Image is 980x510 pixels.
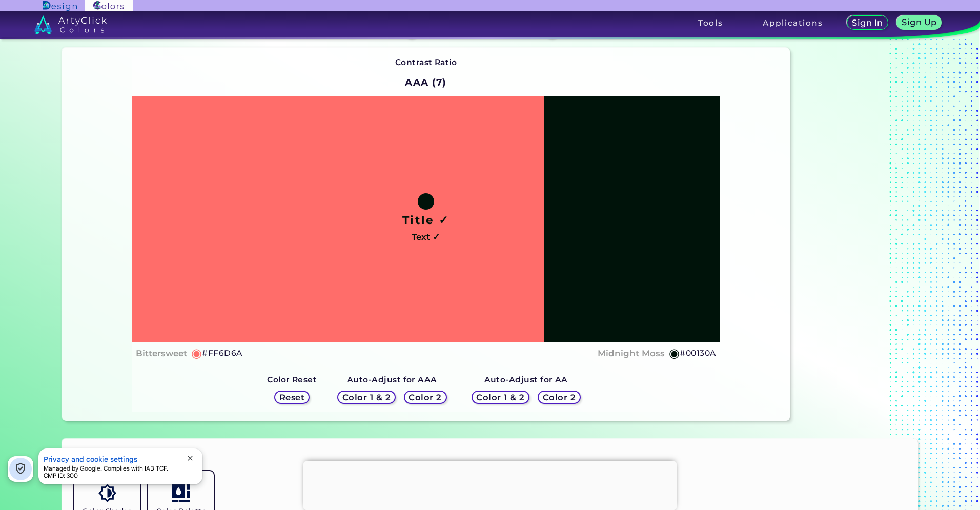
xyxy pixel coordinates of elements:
[303,461,677,507] iframe: Advertisement
[400,71,451,94] h2: AAA (7)
[341,393,392,401] h5: Color 1 & 2
[484,375,568,384] strong: Auto-Adjust for AA
[475,393,525,401] h5: Color 1 & 2
[98,484,116,502] img: icon_color_shades.svg
[680,346,716,360] h5: #00130A
[395,57,457,67] strong: Contrast Ratio
[408,393,442,401] h5: Color 2
[279,393,305,401] h5: Reset
[763,19,823,27] h3: Applications
[202,346,242,360] h5: #FF6D6A
[542,393,576,401] h5: Color 2
[191,347,202,359] h5: ◉
[901,18,937,27] h5: Sign Up
[347,375,437,384] strong: Auto-Adjust for AAA
[669,347,680,359] h5: ◉
[172,484,190,502] img: icon_col_pal_col.svg
[267,375,317,384] strong: Color Reset
[896,15,943,30] a: Sign Up
[136,346,187,361] h4: Bittersweet
[43,1,77,11] img: ArtyClick Design logo
[698,19,723,27] h3: Tools
[412,230,440,244] h4: Text ✓
[851,18,884,27] h5: Sign In
[34,15,107,34] img: logo_artyclick_colors_white.svg
[402,212,450,228] h1: Title ✓
[598,346,665,361] h4: Midnight Moss
[846,15,889,30] a: Sign In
